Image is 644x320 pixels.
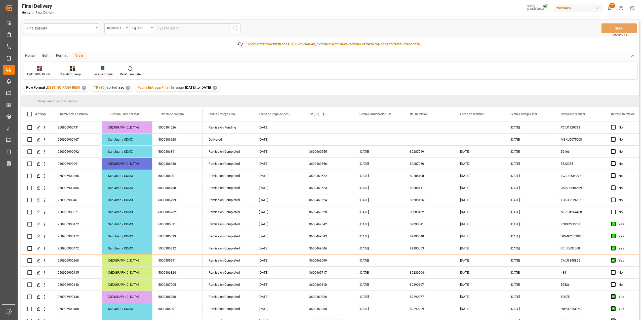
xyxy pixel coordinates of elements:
div: San Juan / CDMX [102,194,152,206]
div: [DATE] [504,303,555,315]
div: [DATE] [253,134,303,145]
div: [DATE] [253,303,303,315]
span: DESTINO PARA REMI [47,85,80,89]
input: Type to search [155,23,230,33]
div: [DATE] [504,194,555,206]
div: 250906900461 [52,194,102,206]
div: [DATE] [253,254,303,266]
div: [DATE] [353,146,404,157]
div: ✕ [213,86,217,90]
div: [DATE] [504,254,555,266]
div: San Juan / CDMX [102,146,152,157]
div: 3600469624 [303,194,353,206]
div: [DATE] [504,267,555,278]
span: In range [171,85,184,89]
button: show 37 new notifications [604,3,615,14]
div: 250906900467 [52,134,102,145]
div: Remission Completed [203,267,253,278]
div: Press SPACE to select this row. [21,182,203,194]
button: search button [230,23,241,33]
div: [DATE] [504,242,555,254]
div: San Juan / CDMX [102,206,152,218]
div: [GEOGRAPHIC_DATA] [102,254,152,266]
div: Home [21,52,38,60]
div: CAPTURA TR Y RETRASO CON ENTREGA Y SUCURSAL [27,72,52,77]
div: [DATE] [454,206,504,218]
span: Fecha de Pago de pedimento [259,112,293,116]
div: [DATE] [504,146,555,157]
div: San Juan / CDMX [102,134,152,145]
span: Destino Final del Material [110,112,142,116]
span: Referencia Leschaco (Impo) [60,112,91,116]
div: [DATE] [253,242,303,254]
div: 250906900188 [52,303,102,315]
div: Remission Completed [203,194,253,206]
div: 3600469830 [303,303,353,315]
span: TR (36) [309,112,319,116]
div: 89287256 [404,158,454,170]
div: Remission Completed [203,254,253,266]
div: Reset Template [120,72,141,77]
div: 250906990092 [52,146,102,157]
div: Remission Completed [203,218,253,230]
div: E822055 [555,158,605,170]
span: Container Number [561,112,585,116]
div: Remission Completed [203,170,253,182]
div: 5000306799 [152,194,203,206]
div: 5000306291 [152,303,203,315]
div: [DATE] [253,206,303,218]
div: 5000306312 [152,242,203,254]
div: [DATE] [454,303,504,315]
div: Press SPACE to select this row. [21,303,203,315]
div: ✕ [82,86,86,90]
div: Press SPACE to select this row. [21,218,203,230]
div: 89288111 [404,182,454,194]
div: [DATE] [253,230,303,242]
div: TCLU2534997 [555,170,605,182]
div: Press SPACE to select this row. [21,267,203,279]
div: [DATE] [253,291,303,303]
div: [DATE] [454,230,504,242]
div: Equals [132,25,149,30]
div: San Juan / CDMX [102,242,152,254]
div: 250906900431 [52,121,102,133]
div: [DATE] [353,218,404,230]
div: Remission Pending [203,121,253,133]
div: 250906990091 [52,158,102,170]
div: PCIU1929783 [555,121,605,133]
div: 89288132 [404,206,454,218]
div: 89289504 [404,267,454,278]
div: [GEOGRAPHIC_DATA] [102,158,152,170]
div: 89288126 [404,194,454,206]
button: Save [601,23,637,33]
span: 37 [609,3,615,8]
div: [DATE] [504,158,555,170]
div: [DATE] [454,279,504,291]
div: [DATE] [353,158,404,170]
div: 5000306798 [152,182,203,194]
div: [DATE] [454,182,504,194]
div: Press SPACE to select this row. [21,170,203,182]
div: 5000306128 [152,134,203,145]
div: [DATE] [253,182,303,194]
div: 250906900356 [52,170,102,182]
div: 89290541 [404,218,454,230]
div: Standard Templates [60,72,85,77]
div: 89287249 [404,146,454,157]
span: Drag here to set row groups [38,99,77,103]
div: [DATE] [454,267,504,278]
div: Remission Completed [203,242,253,254]
div: 3600469628 [303,206,353,218]
div: 89290877 [404,291,454,303]
div: San Juan / CDMX [102,230,152,242]
span: Retraso Remisión [611,112,635,116]
div: Remission Completed [203,230,253,242]
div: Press SPACE to select this row. [21,158,203,170]
div: 250906990136 [52,291,102,303]
div: [DATE] [504,279,555,291]
div: ✕ [126,86,130,90]
div: Remission Completed [203,182,253,194]
div: 5000306313 [152,230,203,242]
img: pochtecaImg.jpg_1689854062.jpg [526,4,550,13]
div: 3600469556 [303,158,353,170]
